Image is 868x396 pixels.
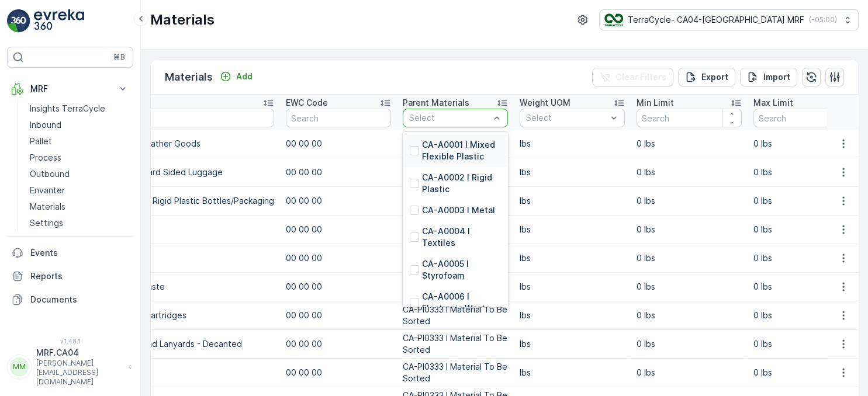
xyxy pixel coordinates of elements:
[25,133,133,150] a: Pallet
[236,71,253,82] p: Add
[7,338,133,345] span: v 1.48.1
[422,291,501,314] p: CA-A0006 I Electronic Waste
[753,281,859,293] p: 0 lbs
[280,130,397,158] td: 00 00 00
[36,347,123,359] p: MRF.CA04
[753,367,859,378] p: 0 lbs
[753,97,793,109] p: Max Limit
[753,252,859,264] p: 0 lbs
[637,138,742,150] p: 0 lbs
[25,215,133,231] a: Settings
[280,273,397,301] td: 00 00 00
[37,301,280,330] td: CA-A0049 I Ink & Toner Cartridges
[701,71,728,83] p: Export
[165,69,213,85] p: Materials
[422,204,495,216] p: CA-A0003 I Metal
[514,273,631,301] td: lbs
[422,225,501,249] p: CA-A0004 I Textiles
[637,97,674,109] p: Min Limit
[25,166,133,182] a: Outbound
[286,97,328,109] p: EWC Code
[604,13,623,26] img: TC_8rdWMmT_gp9TRR3.png
[51,109,274,127] input: Search
[599,9,859,30] button: TerraCycle- CA04-[GEOGRAPHIC_DATA] MRF(-05:00)
[36,359,123,387] p: [PERSON_NAME][EMAIL_ADDRESS][DOMAIN_NAME]
[637,224,742,235] p: 0 lbs
[637,166,742,178] p: 0 lbs
[280,330,397,359] td: 00 00 00
[753,195,859,207] p: 0 lbs
[403,304,508,327] p: CA-PI0333 I Material To Be Sorted
[678,68,735,86] button: Export
[753,166,859,178] p: 0 lbs
[25,100,133,117] a: Insights TerraCycle
[280,244,397,273] td: 00 00 00
[422,172,501,195] p: CA-A0002 I Rigid Plastic
[637,252,742,264] p: 0 lbs
[30,119,61,131] p: Inbound
[514,187,631,216] td: lbs
[7,241,133,265] a: Events
[37,273,280,301] td: CA-A0006 I Electronic Waste
[753,109,859,127] input: Search
[637,310,742,321] p: 0 lbs
[286,109,391,127] input: Search
[403,332,508,356] p: CA-PI0333 I Material To Be Sorted
[7,77,133,100] button: MRF
[30,294,129,305] p: Documents
[409,112,490,124] p: Select
[25,182,133,199] a: Envanter
[637,338,742,350] p: 0 lbs
[403,361,508,384] p: CA-PI0333 I Material To Be Sorted
[7,265,133,288] a: Reports
[30,103,105,114] p: Insights TerraCycle
[150,11,215,29] p: Materials
[34,9,84,33] img: logo_light-DOdMpM7g.png
[37,359,280,387] td: CA-A0011 I Lightbulbs
[30,217,63,229] p: Settings
[37,216,280,244] td: CA-A0013 I Human Hair
[637,281,742,293] p: 0 lbs
[514,130,631,158] td: lbs
[280,216,397,244] td: 00 00 00
[30,270,129,282] p: Reports
[37,130,280,158] td: CA-A0421 I CCA01009 Leather Goods
[30,168,70,180] p: Outbound
[37,187,280,216] td: CA-A0198 I CS132 CS147 Rigid Plastic Bottles/Packaging
[25,150,133,166] a: Process
[637,367,742,378] p: 0 lbs
[280,158,397,187] td: 00 00 00
[637,195,742,207] p: 0 lbs
[30,247,129,259] p: Events
[30,152,61,164] p: Process
[7,288,133,311] a: Documents
[7,9,30,33] img: logo
[628,14,804,26] p: TerraCycle- CA04-[GEOGRAPHIC_DATA] MRF
[280,359,397,387] td: 00 00 00
[514,216,631,244] td: lbs
[592,68,673,86] button: Clear Filters
[37,330,280,359] td: CA-A0118 I Name Tags and Lanyards - Decanted
[753,310,859,321] p: 0 lbs
[526,112,607,124] p: Select
[10,357,29,376] div: MM
[740,68,797,86] button: Import
[753,224,859,235] p: 0 lbs
[7,347,133,387] button: MMMRF.CA04[PERSON_NAME][EMAIL_ADDRESS][DOMAIN_NAME]
[514,330,631,359] td: lbs
[422,258,501,282] p: CA-A0005 I Styrofoam
[753,338,859,350] p: 0 lbs
[615,71,666,83] p: Clear Filters
[514,244,631,273] td: lbs
[37,244,280,273] td: CA-A0036 I Ear Plugs
[422,139,501,162] p: CA-A0001 I Mixed Flexible Plastic
[215,70,257,84] button: Add
[809,15,837,25] p: ( -05:00 )
[30,185,65,196] p: Envanter
[637,109,742,127] input: Search
[37,158,280,187] td: CA-A0422 I CCA01009 Hard Sided Luggage
[25,117,133,133] a: Inbound
[514,301,631,330] td: lbs
[514,158,631,187] td: lbs
[280,187,397,216] td: 00 00 00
